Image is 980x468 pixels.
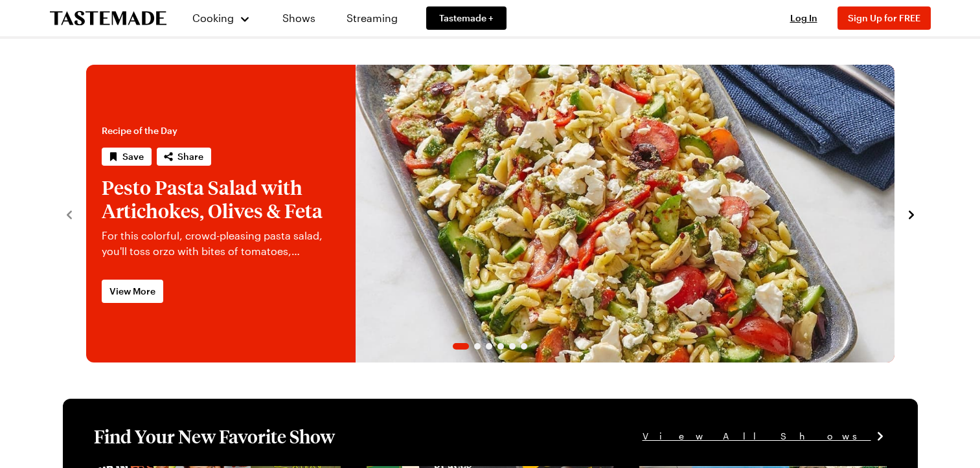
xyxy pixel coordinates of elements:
[486,343,492,350] span: Go to slide 3
[102,148,152,166] button: Save recipe
[122,150,144,163] span: Save
[192,3,251,34] button: Cooking
[192,12,234,24] span: Cooking
[474,343,481,350] span: Go to slide 2
[509,343,516,350] span: Go to slide 5
[643,429,871,443] span: View All Shows
[497,343,504,350] span: Go to slide 4
[50,11,166,26] a: To Tastemade Home Page
[643,429,887,443] a: View All Shows
[94,425,335,448] h1: Find Your New Favorite Show
[905,206,918,221] button: navigate to next item
[157,148,211,166] button: Share
[426,6,507,30] a: Tastemade +
[790,12,817,23] span: Log In
[86,65,895,362] div: 1 / 6
[63,206,76,221] button: navigate to previous item
[439,12,494,25] span: Tastemade +
[109,285,155,298] span: View More
[838,6,931,30] button: Sign Up for FREE
[521,343,527,350] span: Go to slide 6
[453,343,469,350] span: Go to slide 1
[177,150,203,163] span: Share
[778,12,830,25] button: Log In
[102,280,163,303] a: View More
[848,12,920,23] span: Sign Up for FREE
